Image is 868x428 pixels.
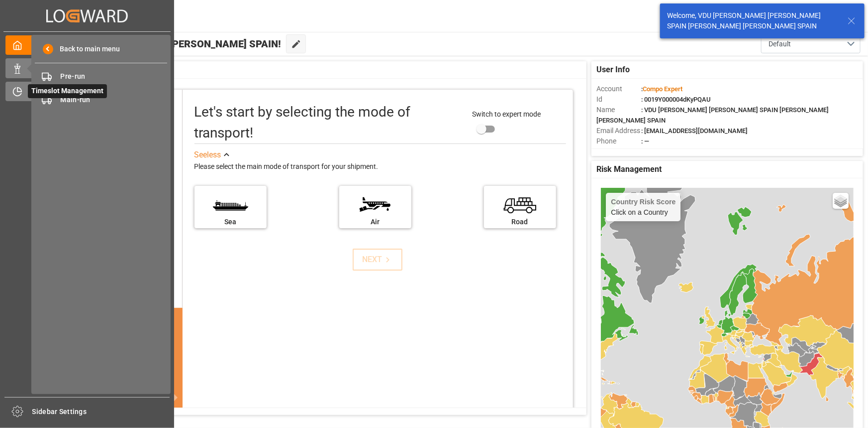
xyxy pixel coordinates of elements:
[641,127,748,135] span: : [EMAIL_ADDRESS][DOMAIN_NAME]
[596,105,641,115] span: Name
[194,161,566,173] div: Please select the main mode of transport for your shipment.
[596,146,641,157] span: Account Type
[472,110,541,118] span: Switch to expert mode
[596,163,662,175] span: Risk Management
[353,249,402,271] button: NEXT
[641,96,711,103] span: : 0019Y000004dKyPQAU
[32,407,170,417] span: Sidebar Settings
[194,102,463,143] div: Let's start by selecting the mode of transport!
[641,85,682,93] span: :
[769,39,791,49] span: Default
[5,82,169,101] a: Timeslot ManagementTimeslot Management
[28,84,107,98] span: Timeslot Management
[667,10,838,31] div: Welcome, VDU [PERSON_NAME] [PERSON_NAME] SPAIN [PERSON_NAME] [PERSON_NAME] SPAIN
[61,95,168,105] span: Main-run
[596,84,641,94] span: Account
[53,44,120,54] span: Back to main menu
[611,198,675,216] div: Click on a Country
[194,149,221,161] div: See less
[596,106,829,124] span: : VDU [PERSON_NAME] [PERSON_NAME] SPAIN [PERSON_NAME] [PERSON_NAME] SPAIN
[833,193,849,209] a: Layers
[596,136,641,146] span: Phone
[35,90,167,109] a: Main-run
[611,198,675,206] h4: Country Risk Score
[761,34,861,53] button: open menu
[363,254,393,266] div: NEXT
[596,94,641,105] span: Id
[641,148,666,155] span: : Shipper
[35,67,167,86] a: Pre-run
[489,217,551,227] div: Road
[596,126,641,136] span: Email Address
[643,85,682,93] span: Compo Expert
[641,138,649,145] span: : —
[199,217,262,227] div: Sea
[5,35,169,55] a: My Cockpit
[596,64,630,76] span: User Info
[61,71,168,82] span: Pre-run
[344,217,406,227] div: Air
